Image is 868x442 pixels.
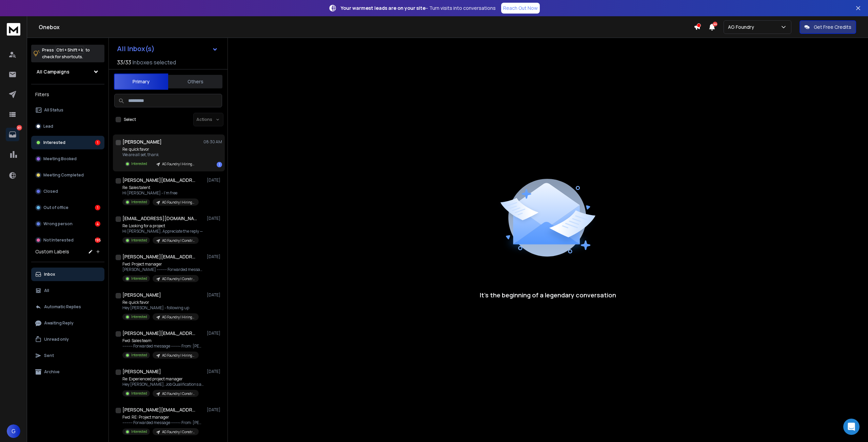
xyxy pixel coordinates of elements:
[122,305,199,311] p: Hey [PERSON_NAME] - following up
[122,300,199,305] p: Re: quick favor
[17,125,22,130] p: 201
[44,320,74,326] p: Awaiting Reply
[814,24,851,30] p: Get Free Credits
[122,343,204,349] p: ---------- Forwarded message --------- From: [PERSON_NAME]
[124,117,136,122] label: Select
[131,276,147,281] p: Interested
[31,365,104,379] button: Archive
[843,419,860,435] div: Open Intercom Messenger
[122,338,204,343] p: Fwd: Sales team
[131,429,147,434] p: Interested
[37,68,70,75] h1: All Campaigns
[31,120,104,133] button: Lead
[207,216,222,221] p: [DATE]
[162,200,195,205] p: AG Foundry | Hiring | Sales | [GEOGRAPHIC_DATA]
[122,177,197,184] h1: [PERSON_NAME][EMAIL_ADDRESS][DOMAIN_NAME]
[480,290,616,300] p: It’s the beginning of a legendary conversation
[95,237,100,243] div: 195
[122,382,204,387] p: Hey [PERSON_NAME], Job Qualifications and
[162,391,195,396] p: AG Foundry | Construction Project Manager | Construction | [GEOGRAPHIC_DATA]
[122,152,199,157] p: We are all set, thank
[122,406,197,413] h1: [PERSON_NAME][EMAIL_ADDRESS][DOMAIN_NAME]
[207,369,222,374] p: [DATE]
[168,74,222,89] button: Others
[133,58,176,66] h3: Inboxes selected
[31,185,104,198] button: Closed
[162,162,195,167] p: AG Foundry | Hiring | Sales | [GEOGRAPHIC_DATA]
[95,205,100,210] div: 1
[207,407,222,413] p: [DATE]
[31,136,104,149] button: Interested1
[43,221,73,227] p: Wrong person
[114,73,168,90] button: Primary
[43,172,84,178] p: Meeting Completed
[122,261,204,267] p: Fwd: Project manager
[122,267,204,272] p: [PERSON_NAME] ---------- Forwarded message --------- From: [PERSON_NAME]
[31,65,104,79] button: All Campaigns
[341,5,496,12] p: – Turn visits into conversations
[43,189,58,194] p: Closed
[131,391,147,396] p: Interested
[31,152,104,166] button: Meeting Booked
[44,272,55,277] p: Inbox
[43,237,74,243] p: Not Interested
[131,238,147,243] p: Interested
[122,215,197,222] h1: [EMAIL_ADDRESS][DOMAIN_NAME]
[43,205,68,210] p: Out of office
[44,107,63,113] p: All Status
[122,223,203,229] p: Re: Looking for a project
[217,162,222,167] div: 1
[122,376,204,382] p: Re: Experienced project manager
[122,229,203,234] p: Hi [PERSON_NAME], Appreciate the reply —
[162,429,195,435] p: AG Foundry | Construction Project Manager | Construction | [GEOGRAPHIC_DATA]
[95,221,100,227] div: 4
[117,45,155,52] h1: All Inbox(s)
[341,5,426,11] strong: Your warmest leads are on your site
[117,58,131,66] span: 33 / 33
[122,415,204,420] p: Fwd: RE: Project manager
[122,139,162,145] h1: [PERSON_NAME]
[501,3,540,14] a: Reach Out Now
[35,248,69,255] h3: Custom Labels
[122,330,197,337] h1: [PERSON_NAME][EMAIL_ADDRESS][DOMAIN_NAME]
[31,201,104,214] button: Out of office1
[207,292,222,298] p: [DATE]
[131,161,147,166] p: Interested
[44,353,54,358] p: Sent
[122,292,161,298] h1: [PERSON_NAME]
[95,140,100,145] div: 1
[131,314,147,319] p: Interested
[31,233,104,247] button: Not Interested195
[713,22,717,26] span: 44
[207,331,222,336] p: [DATE]
[6,128,19,141] a: 201
[131,199,147,205] p: Interested
[162,238,195,243] p: AG Foundry | Construction Project Manager | Construction | [GEOGRAPHIC_DATA]
[7,23,20,36] img: logo
[43,124,53,129] p: Lead
[122,185,199,190] p: Re: Sales talent
[31,284,104,297] button: All
[7,424,20,438] button: G
[43,140,65,145] p: Interested
[122,190,199,196] p: Hi [PERSON_NAME] - I'm free
[44,304,81,310] p: Automatic Replies
[42,47,90,60] p: Press to check for shortcuts.
[131,353,147,358] p: Interested
[112,42,223,56] button: All Inbox(s)
[31,316,104,330] button: Awaiting Reply
[31,103,104,117] button: All Status
[31,349,104,362] button: Sent
[162,353,195,358] p: AG Foundry | Hiring | Sales | [GEOGRAPHIC_DATA]
[31,300,104,314] button: Automatic Replies
[728,24,757,30] p: AG Foundry
[207,177,222,183] p: [DATE]
[162,315,195,320] p: AG Foundry | Hiring | Sales | [GEOGRAPHIC_DATA]
[122,368,161,375] h1: [PERSON_NAME]
[44,337,69,342] p: Unread only
[44,288,49,293] p: All
[31,333,104,346] button: Unread only
[31,90,104,99] h3: Filters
